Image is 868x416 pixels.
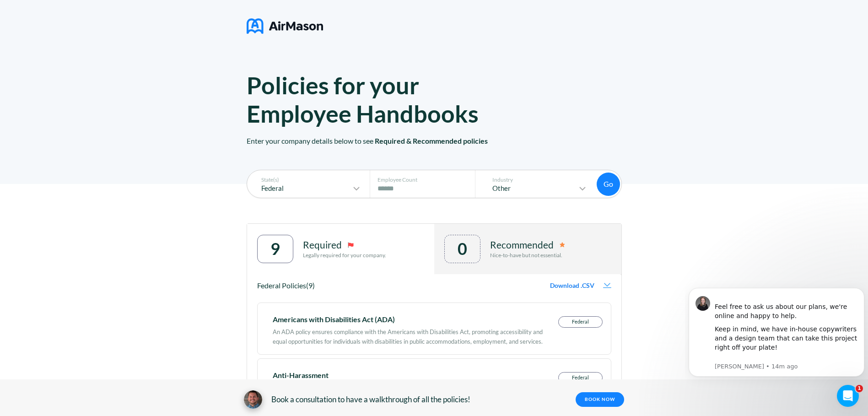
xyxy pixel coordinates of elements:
[247,71,515,128] h1: Policies for your Employee Handbooks
[273,378,543,402] div: An anti-harassment policy outlines a company's commitment to maintaining a workplace free from an...
[348,242,354,248] img: required-icon
[490,239,554,250] p: Recommended
[685,274,868,391] iframe: Intercom notifications message
[252,177,362,183] p: State(s)
[837,385,859,407] iframe: Intercom live chat
[597,173,620,196] button: Go
[560,242,565,248] img: remmended-icon
[273,372,543,378] div: Anti-Harassment
[273,316,543,323] div: Americans with Disabilities Act (ADA)
[483,184,577,192] p: Other
[559,373,602,383] p: Federal
[303,239,342,250] p: Required
[559,317,602,327] p: Federal
[483,177,588,183] p: Industry
[270,239,280,258] div: 9
[856,385,863,392] span: 1
[247,15,323,38] img: logo
[252,184,351,192] p: Federal
[303,252,386,259] p: Legally required for your company.
[550,282,594,289] span: Download .CSV
[306,281,315,290] span: (9)
[377,177,473,183] p: Employee Count
[271,395,470,404] span: Book a consultation to have a walkthrough of all the policies!
[273,323,543,346] div: An ADA policy ensures compliance with the Americans with Disabilities Act, promoting accessibilit...
[576,392,624,407] a: BOOK NOW
[247,128,622,184] p: Enter your company details below to see
[375,136,488,145] span: Required & Recommended policies
[603,283,611,288] img: download-icon
[244,390,262,409] img: avatar
[257,281,306,290] span: Federal Policies
[458,239,467,258] div: 0
[490,252,565,259] p: Nice-to-have but not essential.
